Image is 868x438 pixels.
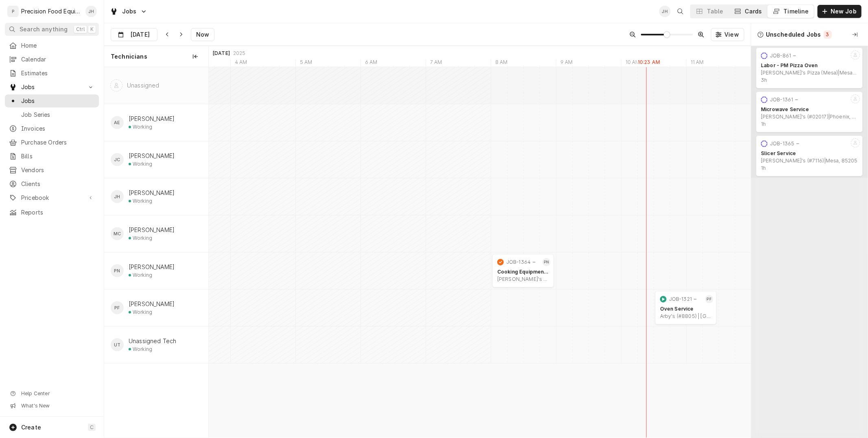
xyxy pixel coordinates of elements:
div: 4 AM [230,59,251,68]
div: 2025 [233,50,246,57]
div: [PERSON_NAME]'s (#7116) | Mesa, 85205 [761,158,858,164]
div: UT [111,338,124,351]
div: Table [707,7,724,15]
div: 1h [761,165,766,171]
div: AE [111,116,124,129]
span: Vendors [21,166,95,174]
div: Pete Nielson's Avatar [111,264,124,277]
a: Go to What's New [5,400,99,412]
span: C [90,424,94,431]
button: [DATE] [111,28,157,41]
div: Phil Fry's Avatar [111,301,124,314]
div: P [7,6,19,17]
div: JH [111,190,124,203]
div: 8 AM [491,59,512,68]
button: Open search [674,5,687,18]
div: Jason Hertel's Avatar [659,6,671,17]
div: 9 AM [556,59,577,68]
a: Job Series [5,108,99,121]
span: What's New [21,403,94,409]
span: Search anything [20,25,68,33]
div: normal [209,67,751,438]
a: Home [5,39,99,52]
div: Working [133,235,152,241]
div: Precision Food Equipment LLC's Avatar [7,6,19,17]
div: Working [133,198,152,204]
div: 7 AM [426,59,446,68]
span: New Job [829,7,858,15]
span: Clients [21,180,95,188]
div: normal [751,46,868,438]
span: Create [21,424,41,431]
div: Arby's (#8805) | [GEOGRAPHIC_DATA], 85719 [660,313,712,320]
div: Mike Caster's Avatar [111,227,124,240]
div: JH [659,6,671,17]
div: 6 AM [361,59,382,68]
div: Cooking Equipment Service [497,269,549,275]
div: Labor - PM Pizza Oven [761,62,858,69]
div: 3 [825,31,830,38]
a: Invoices [5,122,99,135]
a: Bills [5,150,99,163]
div: Technicians column. SPACE for context menu [104,46,208,67]
div: [DATE] [213,50,230,57]
span: Reports [21,208,95,217]
div: [PERSON_NAME]'s (#02017) | Phoenix, 85027 [761,114,858,120]
a: Vendors [5,164,99,177]
span: Technicians [111,53,147,61]
span: Now [195,31,211,39]
span: Ctrl [76,26,85,33]
div: PF [705,295,713,303]
div: 1h [761,121,766,127]
a: Estimates [5,67,99,80]
div: [PERSON_NAME]'s Farm Grill | [PERSON_NAME], 85296 [497,276,549,283]
a: Go to Help Center [5,388,99,399]
span: Purchase Orders [21,138,95,147]
span: Pricebook [21,194,83,202]
span: Calendar [21,55,95,64]
span: Job Series [21,111,95,119]
div: Jason Hertel's Avatar [85,6,97,17]
div: [PERSON_NAME] [129,263,175,271]
span: K [90,26,94,33]
div: PN [542,258,551,266]
div: Working [133,161,152,167]
div: 10 AM [621,59,644,68]
span: Jobs [21,83,83,91]
div: Unassigned Tech [129,337,176,345]
div: [PERSON_NAME] [129,115,175,123]
a: Calendar [5,53,99,66]
button: View [711,28,744,41]
div: 3h [761,77,767,83]
div: Slicer Service [761,150,858,157]
a: Clients [5,177,99,191]
a: Jobs [5,94,99,107]
div: 11 AM [686,59,708,68]
span: Jobs [21,97,95,105]
div: Jason Hertel's Avatar [111,190,124,203]
div: JC [111,153,124,166]
div: Oven Service [660,306,712,312]
div: Precision Food Equipment LLC [21,7,81,15]
span: Jobs [122,7,137,15]
div: MC [111,227,124,240]
div: Working [133,272,152,278]
div: [PERSON_NAME] [129,152,175,160]
a: Go to Jobs [5,81,99,94]
div: 5 AM [295,59,317,68]
div: Working [133,346,152,353]
div: Microwave Service [761,106,858,113]
div: JOB-1365 [770,140,794,147]
span: Home [21,42,95,50]
span: Bills [21,152,95,160]
div: Unassigned [127,81,160,90]
span: Invoices [21,125,95,133]
div: Pete Nielson's Avatar [542,258,551,266]
div: PN [111,264,124,277]
div: [PERSON_NAME] [129,226,175,234]
div: Jacob Cardenas's Avatar [111,153,124,166]
div: Anthony Ellinger's Avatar [111,116,124,129]
a: Go to Pricebook [5,191,99,204]
a: Go to Jobs [107,5,151,18]
div: PF [111,301,124,314]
